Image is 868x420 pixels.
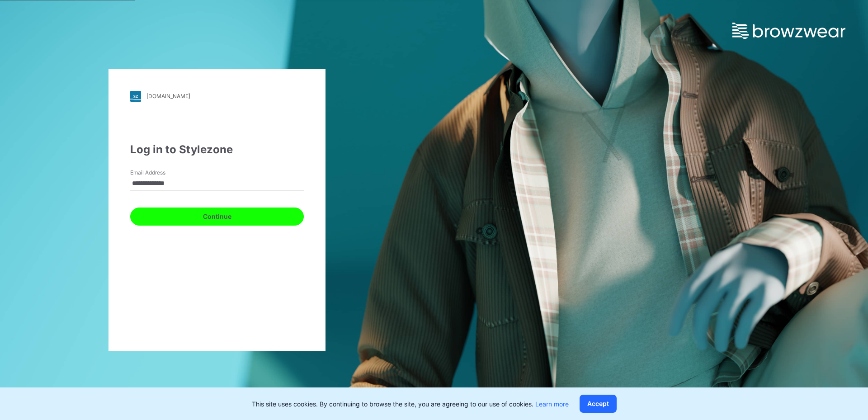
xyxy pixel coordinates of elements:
[580,395,617,413] button: Accept
[130,91,304,102] a: [DOMAIN_NAME]
[252,399,569,409] p: This site uses cookies. By continuing to browse the site, you are agreeing to our use of cookies.
[130,208,304,226] button: Continue
[130,142,304,158] div: Log in to Stylezone
[130,91,141,102] img: stylezone-logo.562084cfcfab977791bfbf7441f1a819.svg
[535,400,569,408] a: Learn more
[130,169,193,177] label: Email Address
[732,23,845,39] img: browzwear-logo.e42bd6dac1945053ebaf764b6aa21510.svg
[146,93,190,99] div: [DOMAIN_NAME]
